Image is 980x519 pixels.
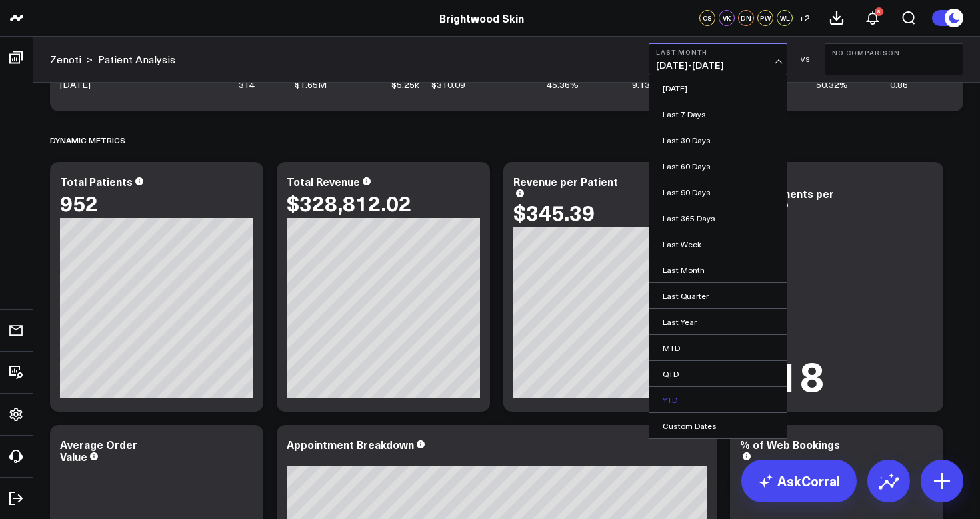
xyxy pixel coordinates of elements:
[60,78,91,91] div: [DATE]
[757,10,773,26] div: PW
[287,437,414,452] div: Appointment Breakdown
[832,49,956,57] b: No Comparison
[60,174,133,189] div: Total Patients
[287,174,360,189] div: Total Revenue
[239,78,255,91] div: 314
[649,75,787,101] a: [DATE]
[649,413,787,438] a: Custom Dates
[60,191,98,215] div: 952
[649,309,787,334] a: Last Year
[649,231,787,257] a: Last Week
[98,52,175,67] a: Patient Analysis
[391,78,419,91] div: $5.25k
[649,127,787,153] a: Last 30 Days
[738,10,754,26] div: DN
[513,174,618,189] div: Revenue per Patient
[777,10,793,26] div: WL
[439,11,524,25] a: Brightwood Skin
[794,55,818,63] div: VS
[287,191,411,215] div: $328,812.02
[649,335,787,360] a: MTD
[741,460,857,502] a: AskCorral
[50,52,93,67] div: >
[649,361,787,386] a: QTD
[50,52,81,67] a: Zenoti
[649,101,787,127] a: Last 7 Days
[825,43,963,75] button: No Comparison
[649,179,787,205] a: Last 90 Days
[295,78,327,91] div: $1.65M
[740,437,840,452] div: % of Web Bookings
[649,153,787,179] a: Last 60 Days
[649,43,787,75] button: Last Month[DATE]-[DATE]
[649,205,787,231] a: Last 365 Days
[513,200,595,224] div: $345.39
[60,437,137,464] div: Average Order Value
[656,48,780,56] b: Last Month
[656,60,780,71] span: [DATE] - [DATE]
[796,10,812,26] button: +2
[699,10,715,26] div: CS
[719,10,735,26] div: VK
[649,257,787,282] a: Last Month
[50,125,125,155] div: Dynamic Metrics
[816,78,848,91] div: 50.32%
[799,13,810,23] span: + 2
[547,78,579,91] div: 45.36%
[890,78,908,91] div: 0.86
[649,387,787,412] a: YTD
[875,7,883,16] div: 8
[431,78,465,91] div: $310.09
[632,78,659,91] div: 9.13%
[649,283,787,308] a: Last Quarter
